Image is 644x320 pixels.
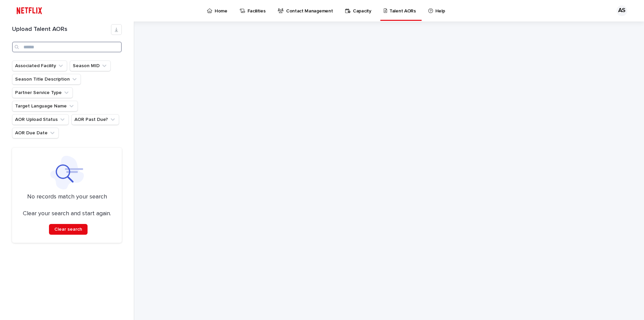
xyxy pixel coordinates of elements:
button: AOR Upload Status [12,114,69,125]
button: Season MID [70,60,111,71]
button: AOR Past Due? [71,114,119,125]
span: Clear search [54,227,82,232]
p: No records match your search [20,193,114,201]
img: ifQbXi3ZQGMSEF7WDB7W [13,4,45,17]
input: Search [12,42,122,52]
button: Associated Facility [12,60,67,71]
button: Clear search [49,224,88,235]
button: Target Language Name [12,101,78,111]
div: AS [616,5,627,16]
button: AOR Due Date [12,128,59,138]
p: Clear your search and start again. [23,210,111,218]
button: Partner Service Type [12,87,73,98]
h1: Upload Talent AORs [12,26,111,33]
button: Season Title Description [12,74,81,85]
